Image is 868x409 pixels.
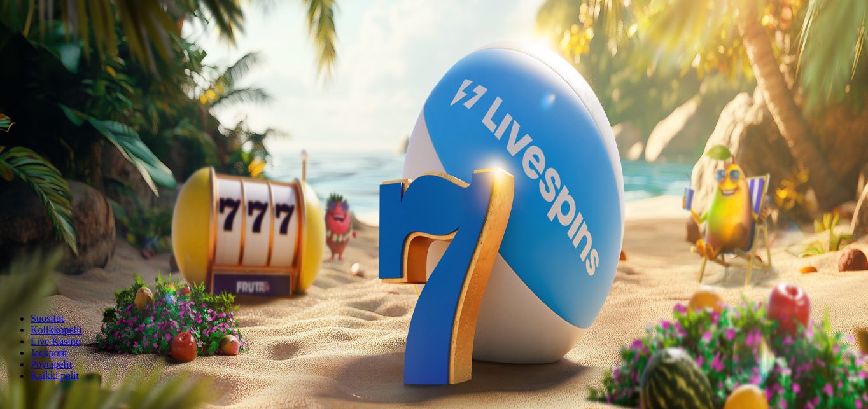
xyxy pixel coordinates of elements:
[31,347,67,358] a: Jackpotit
[5,291,863,405] header: Lobby
[31,313,64,324] a: Suositut
[5,291,863,382] nav: Lobby
[31,370,79,381] span: Kaikki pelit
[31,324,82,335] a: Kolikkopelit
[31,359,72,370] a: Pöytäpelit
[31,336,81,347] a: Live Kasino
